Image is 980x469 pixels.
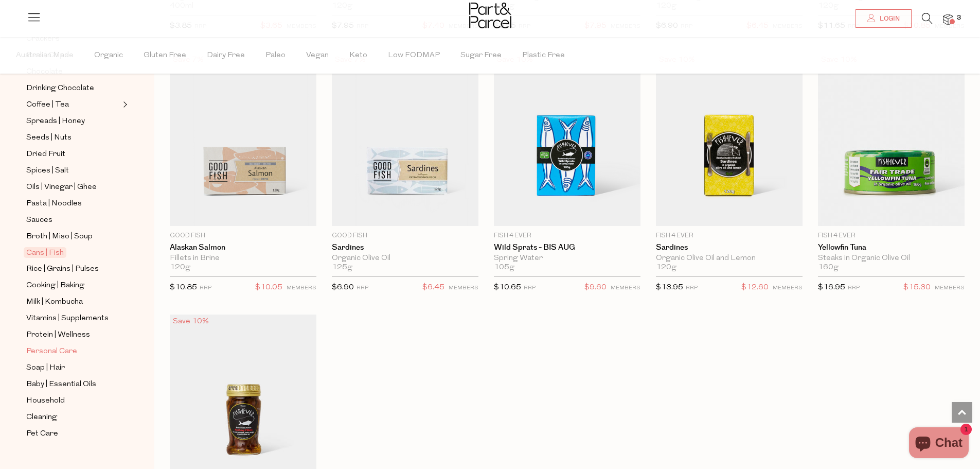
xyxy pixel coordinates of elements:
[26,378,120,391] a: Baby | Essential Oils
[656,243,803,252] a: Sardines
[494,263,514,272] span: 105g
[332,243,478,252] a: Sardines
[656,53,803,226] img: Sardines
[522,38,565,74] span: Plastic Free
[818,243,965,252] a: Yellowfin Tuna
[170,53,316,226] img: Alaskan Salmon
[24,247,66,258] span: Cans | Fish
[26,296,83,308] span: Milk | Kombucha
[935,285,965,291] small: MEMBERS
[943,14,953,25] a: 3
[26,164,120,177] a: Spices | Salt
[26,99,69,111] span: Coffee | Tea
[26,115,85,128] span: Spreads | Honey
[449,285,478,291] small: MEMBERS
[26,82,120,95] a: Drinking Chocolate
[306,38,329,74] span: Vegan
[494,254,640,263] div: Spring Water
[818,254,965,263] div: Steaks in Organic Olive Oil
[26,231,93,243] span: Broth | Miso | Soup
[818,284,845,291] span: $16.95
[26,428,58,440] span: Pet Care
[656,231,803,240] p: Fish 4 Ever
[207,38,245,74] span: Dairy Free
[332,254,478,263] div: Organic Olive Oil
[26,328,120,341] a: Protein | Wellness
[26,214,120,227] a: Sauces
[26,345,120,358] a: Personal Care
[656,263,676,272] span: 120g
[26,411,120,424] a: Cleaning
[287,285,316,291] small: MEMBERS
[26,181,120,194] a: Oils | Vinegar | Ghee
[170,263,190,272] span: 120g
[170,254,316,263] div: Fillets in Brine
[26,362,65,374] span: Soap | Hair
[26,148,120,161] a: Dried Fruit
[26,394,120,407] a: Household
[524,285,536,291] small: RRP
[773,285,803,291] small: MEMBERS
[170,231,316,240] p: Good Fish
[26,263,99,275] span: Rice | Grains | Pulses
[265,38,286,74] span: Paleo
[26,98,120,111] a: Coffee | Tea
[26,312,120,325] a: Vitamins | Supplements
[16,38,74,74] span: Australian Made
[26,263,120,275] a: Rice | Grains | Pulses
[26,378,96,391] span: Baby | Essential Oils
[26,247,120,259] a: Cans | Fish
[906,427,972,461] inbox-online-store-chat: Shopify online store chat
[200,285,211,291] small: RRP
[611,285,640,291] small: MEMBERS
[120,98,128,111] button: Expand/Collapse Coffee | Tea
[26,329,90,341] span: Protein | Wellness
[332,53,478,226] img: Sardines
[494,284,521,291] span: $10.65
[26,279,120,292] a: Cooking | Baking
[26,115,120,128] a: Spreads | Honey
[332,263,352,272] span: 125g
[469,3,511,28] img: Part&Parcel
[255,281,282,294] span: $10.05
[26,214,52,227] span: Sauces
[26,395,65,407] span: Household
[818,263,839,272] span: 160g
[170,243,316,252] a: Alaskan Salmon
[656,284,683,291] span: $13.95
[26,296,120,308] a: Milk | Kombucha
[26,230,120,243] a: Broth | Miso | Soup
[26,181,97,194] span: Oils | Vinegar | Ghee
[494,53,640,226] img: Wild Sprats - BIS AUG
[903,281,931,294] span: $15.30
[26,132,72,144] span: Seeds | Nuts
[954,13,964,23] span: 3
[26,148,65,161] span: Dried Fruit
[26,427,120,440] a: Pet Care
[877,14,900,23] span: Login
[494,231,640,240] p: Fish 4 Ever
[818,231,965,240] p: Fish 4 Ever
[686,285,698,291] small: RRP
[656,254,803,263] div: Organic Olive Oil and Lemon
[422,281,444,294] span: $6.45
[818,53,965,226] img: Yellowfin Tuna
[26,312,109,325] span: Vitamins | Supplements
[848,285,860,291] small: RRP
[388,38,440,74] span: Low FODMAP
[26,198,82,210] span: Pasta | Noodles
[26,197,120,210] a: Pasta | Noodles
[170,315,212,328] div: Save 10%
[26,165,69,177] span: Spices | Salt
[26,82,94,95] span: Drinking Chocolate
[856,9,912,28] a: Login
[26,280,84,292] span: Cooking | Baking
[26,411,57,424] span: Cleaning
[26,131,120,144] a: Seeds | Nuts
[357,285,368,291] small: RRP
[332,284,354,291] span: $6.90
[26,345,77,358] span: Personal Care
[170,284,197,291] span: $10.85
[349,38,367,74] span: Keto
[584,281,607,294] span: $9.60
